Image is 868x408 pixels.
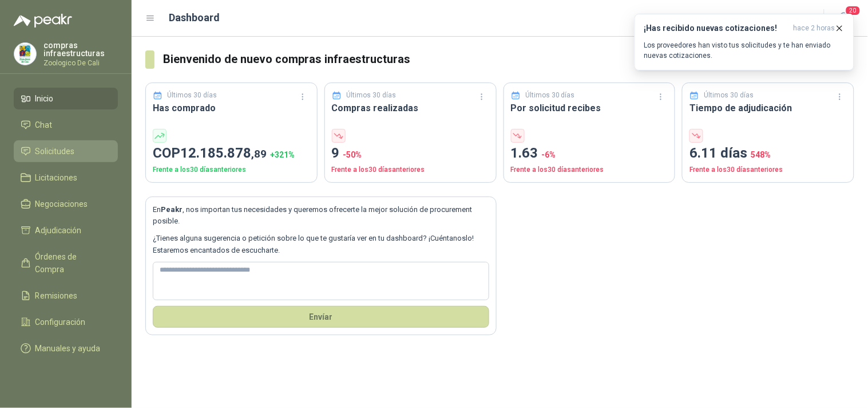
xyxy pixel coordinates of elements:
h3: Compras realizadas [332,101,489,115]
a: Remisiones [14,285,118,307]
a: Adjudicación [14,219,118,241]
p: compras infraestructuras [43,41,118,57]
p: Los proveedores han visto tus solicitudes y te han enviado nuevas cotizaciones. [644,40,845,61]
button: ¡Has recibido nuevas cotizaciones!hace 2 horas Los proveedores han visto tus solicitudes y te han... [635,14,854,70]
p: Últimos 30 días [168,90,217,101]
a: Configuración [14,311,118,333]
p: Frente a los 30 días anteriores [153,164,310,175]
button: 20 [834,8,854,29]
a: Solicitudes [14,140,118,162]
span: Licitaciones [35,171,78,184]
span: Configuración [35,316,86,328]
span: Chat [35,119,53,131]
p: ¿Tienes alguna sugerencia o petición sobre lo que te gustaría ver en tu dashboard? ¡Cuéntanoslo! ... [153,233,489,256]
a: Inicio [14,88,118,109]
span: + 321 % [270,150,295,159]
span: -6 % [542,150,556,159]
h3: Has comprado [153,101,310,115]
p: Últimos 30 días [346,90,396,101]
span: Adjudicación [35,224,82,237]
p: 1.63 [511,143,668,164]
p: Últimos 30 días [704,90,754,101]
p: Frente a los 30 días anteriores [332,164,489,175]
h3: Por solicitud recibes [511,101,668,115]
p: 9 [332,143,489,164]
span: Manuales y ayuda [35,342,101,355]
span: 12.185.878 [180,145,267,161]
p: 6.11 días [689,143,847,164]
p: Últimos 30 días [525,90,575,101]
img: Company Logo [14,43,36,65]
a: Negociaciones [14,193,118,215]
span: Negociaciones [35,198,88,210]
p: Frente a los 30 días anteriores [689,164,847,175]
h1: Dashboard [169,10,220,26]
h3: Tiempo de adjudicación [689,101,847,115]
p: En , nos importan tus necesidades y queremos ofrecerte la mejor solución de procurement posible. [153,204,489,227]
span: Inicio [35,92,54,105]
span: hace 2 horas [794,23,835,33]
p: Frente a los 30 días anteriores [511,164,668,175]
span: Solicitudes [35,145,75,158]
span: Remisiones [35,289,78,302]
h3: ¡Has recibido nuevas cotizaciones! [644,23,789,33]
h3: Bienvenido de nuevo compras infraestructuras [164,50,854,68]
span: 20 [845,5,861,16]
a: Órdenes de Compra [14,246,118,280]
p: Zoologico De Cali [43,60,118,66]
a: Licitaciones [14,167,118,189]
span: 548 % [751,150,771,159]
b: Peakr [161,205,183,214]
span: -50 % [343,150,362,159]
img: Logo peakr [14,14,72,28]
button: Envíar [153,306,489,328]
a: Manuales y ayuda [14,338,118,359]
a: Chat [14,114,118,136]
span: ,89 [251,147,267,160]
p: COP [153,143,310,164]
span: Órdenes de Compra [35,250,107,276]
